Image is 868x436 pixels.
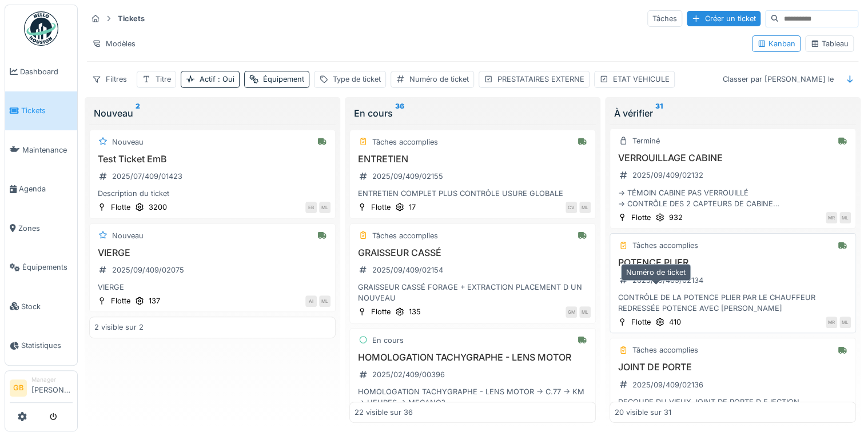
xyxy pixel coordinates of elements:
div: 22 visible sur 36 [355,407,413,418]
div: 2025/09/409/02075 [112,265,184,275]
span: : Oui [216,75,234,83]
div: Nouveau [94,106,331,120]
div: HOMOLOGATION TACHYGRAPHE - LENS MOTOR -> C.77 -> KM -> HEURES -> MECANO? [355,386,591,408]
h3: GRAISSEUR CASSÉ [355,247,591,258]
div: ML [579,306,591,318]
div: 932 [669,212,683,223]
div: 17 [409,202,416,213]
div: Description du ticket [94,188,331,199]
div: En cours [354,106,591,120]
h3: JOINT DE PORTE [615,362,851,373]
div: 20 visible sur 31 [615,407,671,418]
a: Dashboard [5,52,77,91]
div: Créer un ticket [687,11,761,26]
div: ML [839,317,851,328]
span: Maintenance [22,145,73,155]
div: ML [839,212,851,223]
div: MR [826,212,837,223]
div: AI [305,295,317,307]
div: Flotte [371,202,391,213]
div: 2025/09/409/02132 [632,170,703,181]
div: Flotte [631,317,651,327]
a: Maintenance [5,130,77,170]
a: Statistiques [5,326,77,366]
div: ENTRETIEN COMPLET PLUS CONTRÔLE USURE GLOBALE [355,188,591,199]
div: 2025/09/409/02154 [372,265,443,275]
span: Tickets [21,105,73,116]
div: Tableau [810,38,849,49]
h3: VERROUILLAGE CABINE [615,153,851,163]
a: Tickets [5,91,77,131]
div: 2025/09/409/02136 [632,379,703,390]
div: Tâches accomplies [372,230,438,241]
div: 137 [149,295,160,306]
div: Équipement [263,74,304,85]
div: Titre [156,74,171,85]
div: PRESTATAIRES EXTERNE [497,74,584,85]
div: EB [305,202,317,213]
div: Numéro de ticket [409,74,469,85]
a: Agenda [5,170,77,209]
div: À vérifier [614,106,851,120]
div: ML [579,202,591,213]
span: Dashboard [20,66,73,77]
div: Classer par [PERSON_NAME] le [718,71,839,87]
div: Terminé [632,135,660,146]
h3: VIERGE [94,247,331,258]
h3: POTENCE PLIER [615,257,851,268]
div: 2025/07/409/01423 [112,171,182,182]
div: Numéro de ticket [621,264,691,281]
div: Type de ticket [333,74,381,85]
div: Flotte [371,306,391,317]
div: 135 [409,306,421,317]
div: 2025/09/409/02155 [372,171,443,182]
div: Filtres [87,71,132,87]
div: Nouveau [112,137,144,147]
div: DECOUPE DU VIEUX JOINT DE PORTE D EJECTION [615,397,851,407]
div: 2 visible sur 2 [94,322,144,333]
div: VIERGE [94,282,331,293]
a: Équipements [5,248,77,287]
span: Zones [18,223,73,234]
div: Tâches accomplies [632,240,698,251]
sup: 31 [655,106,663,120]
span: Équipements [22,262,73,273]
div: Nouveau [112,230,144,241]
div: Tâches accomplies [632,345,698,355]
div: Kanban [757,38,795,49]
li: [PERSON_NAME] [31,375,73,400]
img: Badge_color-CXgf-gQk.svg [24,11,58,46]
div: Tâches accomplies [372,137,438,147]
span: Statistiques [21,340,73,351]
span: Agenda [19,183,73,194]
div: Flotte [111,202,130,213]
li: GB [10,379,27,397]
sup: 36 [395,106,404,120]
a: Stock [5,287,77,326]
div: GM [566,306,577,318]
strong: Tickets [113,13,149,24]
div: En cours [372,335,404,346]
div: Flotte [111,295,130,306]
span: Stock [21,301,73,312]
div: CONTRÔLE DE LA POTENCE PLIER PAR LE CHAUFFEUR REDRESSÉE POTENCE AVEC [PERSON_NAME] [615,292,851,314]
div: Modèles [87,35,141,52]
div: ML [319,202,331,213]
div: ETAT VEHICULE [613,74,670,85]
div: Actif [200,74,234,85]
div: 410 [669,317,681,327]
div: ML [319,295,331,307]
h3: Test Ticket EmB [94,154,331,165]
div: CV [566,202,577,213]
div: GRAISSEUR CASSÉ FORAGE + EXTRACTION PLACEMENT D UN NOUVEAU [355,282,591,303]
div: Flotte [631,212,651,223]
h3: ENTRETIEN [355,154,591,165]
div: -> TÉMOIN CABINE PAS VERROUILLÉ -> CONTRÔLE DES 2 CAPTEURS DE CABINE -> NETTOYAGE DES CONTACTS ÉL... [615,187,851,209]
div: Tâches [647,10,682,27]
a: Zones [5,209,77,248]
div: Manager [31,375,73,384]
h3: HOMOLOGATION TACHYGRAPHE - LENS MOTOR [355,352,591,363]
div: 3200 [149,202,167,213]
div: 2025/02/409/00396 [372,369,445,380]
a: GB Manager[PERSON_NAME] [10,375,73,403]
